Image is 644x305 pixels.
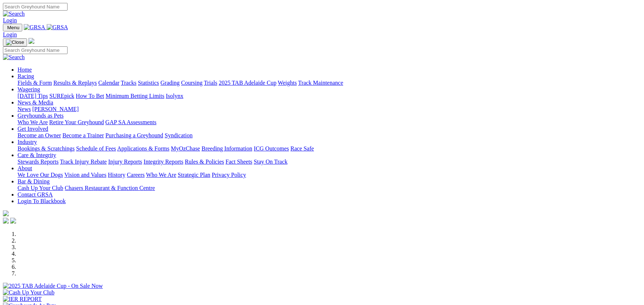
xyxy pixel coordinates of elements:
a: Chasers Restaurant & Function Centre [65,185,155,191]
a: Care & Integrity [18,152,56,158]
a: Login [3,17,17,23]
a: SUREpick [49,93,74,99]
img: Cash Up Your Club [3,289,54,296]
a: History [108,172,125,178]
span: Menu [7,25,19,30]
a: Track Injury Rebate [60,159,107,165]
a: News [18,106,31,112]
div: About [18,172,641,178]
a: Vision and Values [64,172,106,178]
img: logo-grsa-white.png [28,38,34,44]
a: GAP SA Assessments [106,119,157,125]
img: logo-grsa-white.png [3,210,9,216]
a: Integrity Reports [143,159,183,165]
a: Stewards Reports [18,159,58,165]
img: 2025 TAB Adelaide Cup - On Sale Now [3,283,103,289]
a: We Love Our Dogs [18,172,63,178]
img: Close [6,39,24,45]
a: News & Media [18,99,53,106]
div: Wagering [18,93,641,99]
a: ICG Outcomes [254,145,289,152]
a: Greyhounds as Pets [18,113,64,119]
a: Get Involved [18,126,48,132]
a: Become an Owner [18,132,61,138]
a: Strategic Plan [178,172,210,178]
img: twitter.svg [10,218,16,224]
a: Minimum Betting Limits [106,93,164,99]
a: Breeding Information [202,145,252,152]
img: IER REPORT [3,296,42,302]
div: Care & Integrity [18,159,641,165]
a: Racing [18,73,34,79]
a: 2025 TAB Adelaide Cup [219,80,276,86]
a: Coursing [181,80,203,86]
button: Toggle navigation [3,24,22,31]
img: facebook.svg [3,218,9,224]
a: Contact GRSA [18,191,53,198]
a: About [18,165,32,171]
a: How To Bet [76,93,104,99]
a: Tracks [121,80,137,86]
a: Privacy Policy [212,172,246,178]
a: Login To Blackbook [18,198,66,204]
a: Grading [161,80,180,86]
a: Retire Your Greyhound [49,119,104,125]
a: Rules & Policies [185,159,224,165]
a: Calendar [98,80,119,86]
a: Careers [127,172,145,178]
a: Weights [278,80,297,86]
a: Race Safe [290,145,314,152]
div: Bar & Dining [18,185,641,191]
a: Applications & Forms [117,145,169,152]
a: Stay On Track [254,159,287,165]
img: Search [3,54,25,61]
a: Results & Replays [53,80,97,86]
a: Login [3,31,17,38]
div: Greyhounds as Pets [18,119,641,126]
a: Syndication [165,132,192,138]
div: Racing [18,80,641,86]
img: Search [3,11,25,17]
a: Bookings & Scratchings [18,145,74,152]
a: [DATE] Tips [18,93,48,99]
img: GRSA [24,24,45,31]
img: GRSA [47,24,68,31]
a: Industry [18,139,37,145]
a: Become a Trainer [62,132,104,138]
a: [PERSON_NAME] [32,106,78,112]
a: Fields & Form [18,80,52,86]
a: Home [18,66,32,73]
div: Get Involved [18,132,641,139]
a: Cash Up Your Club [18,185,63,191]
button: Toggle navigation [3,38,27,46]
a: Isolynx [166,93,183,99]
a: Who We Are [18,119,48,125]
a: Who We Are [146,172,176,178]
a: Schedule of Fees [76,145,116,152]
a: Track Maintenance [298,80,343,86]
a: Wagering [18,86,40,92]
a: Statistics [138,80,159,86]
div: News & Media [18,106,641,113]
a: Trials [204,80,217,86]
input: Search [3,3,68,11]
input: Search [3,46,68,54]
a: Injury Reports [108,159,142,165]
a: MyOzChase [171,145,200,152]
a: Fact Sheets [226,159,252,165]
a: Bar & Dining [18,178,50,184]
div: Industry [18,145,641,152]
a: Purchasing a Greyhound [106,132,163,138]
